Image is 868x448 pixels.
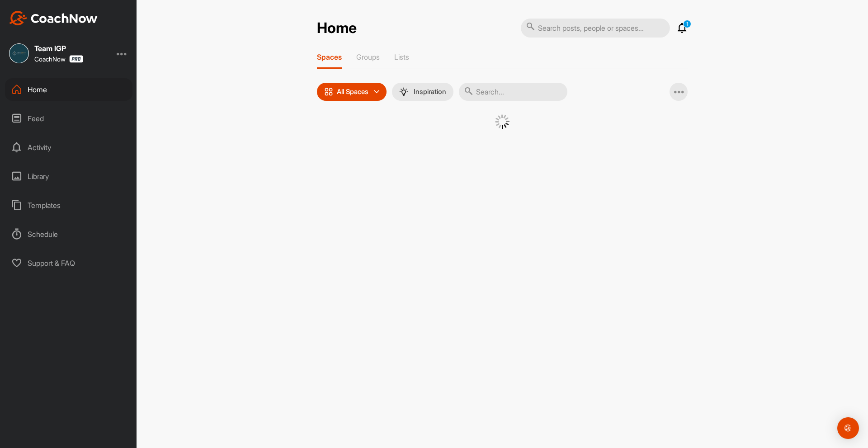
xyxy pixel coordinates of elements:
h2: Home [317,19,357,37]
p: Spaces [317,52,342,61]
input: Search... [459,83,567,101]
img: menuIcon [399,87,408,96]
div: Library [5,165,132,188]
p: Inspiration [414,88,446,95]
div: Activity [5,136,132,159]
img: CoachNow [9,11,98,25]
div: CoachNow [34,55,83,63]
p: Groups [356,52,380,61]
img: icon [324,87,333,96]
input: Search posts, people or spaces... [521,19,670,38]
div: Support & FAQ [5,252,132,274]
img: G6gVgL6ErOh57ABN0eRmCEwV0I4iEi4d8EwaPGI0tHgoAbU4EAHFLEQAh+QQFCgALACwIAA4AGAASAAAEbHDJSesaOCdk+8xg... [495,114,509,129]
img: square_9f93f7697f7b29552b29e1fde1a77364.jpg [9,43,29,63]
p: Lists [394,52,409,61]
p: All Spaces [337,88,368,95]
div: Feed [5,107,132,130]
div: Templates [5,194,132,217]
img: CoachNow Pro [69,55,83,63]
div: Home [5,78,132,101]
div: Schedule [5,223,132,245]
div: Open Intercom Messenger [837,417,859,439]
div: Team IGP [34,45,83,52]
p: 1 [683,20,691,28]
